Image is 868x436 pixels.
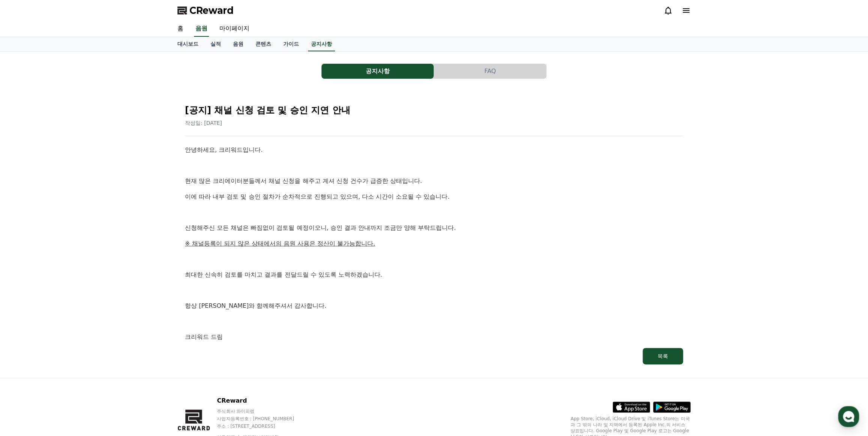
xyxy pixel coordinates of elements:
[185,120,222,126] span: 작성일: [DATE]
[217,396,308,405] p: CReward
[249,37,277,51] a: 콘텐츠
[185,104,683,116] h2: [공지] 채널 신청 검토 및 승인 지연 안내
[658,352,668,360] div: 목록
[217,416,308,422] p: 사업자등록번호 : [PHONE_NUMBER]
[171,21,189,37] a: 홈
[321,64,434,79] button: 공지사항
[185,270,683,280] p: 최대한 신속히 검토를 마치고 결과를 전달드릴 수 있도록 노력하겠습니다.
[185,176,683,186] p: 현재 많은 크리에이터분들께서 채널 신청을 해주고 계셔 신청 건수가 급증한 상태입니다.
[69,249,78,255] span: 대화
[643,348,683,364] button: 목록
[185,145,683,155] p: 안녕하세요, 크리워드입니다.
[277,37,305,51] a: 가이드
[185,348,683,364] a: 목록
[2,238,50,256] a: 홈
[185,240,375,247] u: ※ 채널등록이 되지 않은 상태에서의 음원 사용은 정산이 불가능합니다.
[185,332,683,342] p: 크리워드 드림
[24,249,28,255] span: 홈
[185,301,683,311] p: 항상 [PERSON_NAME]와 함께해주셔서 감사합니다.
[50,238,97,256] a: 대화
[213,21,255,37] a: 마이페이지
[434,64,546,79] button: FAQ
[189,4,234,16] span: CReward
[185,223,683,233] p: 신청해주신 모든 채널은 빠짐없이 검토될 예정이오니, 승인 결과 안내까지 조금만 양해 부탁드립니다.
[227,37,249,51] a: 음원
[217,423,308,429] p: 주소 : [STREET_ADDRESS]
[308,37,335,51] a: 공지사항
[171,37,204,51] a: 대시보드
[97,238,144,256] a: 설정
[185,192,683,202] p: 이에 따라 내부 검토 및 승인 절차가 순차적으로 진행되고 있으며, 다소 시간이 소요될 수 있습니다.
[177,4,234,16] a: CReward
[217,408,308,414] p: 주식회사 와이피랩
[194,21,209,37] a: 음원
[116,249,125,255] span: 설정
[204,37,227,51] a: 실적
